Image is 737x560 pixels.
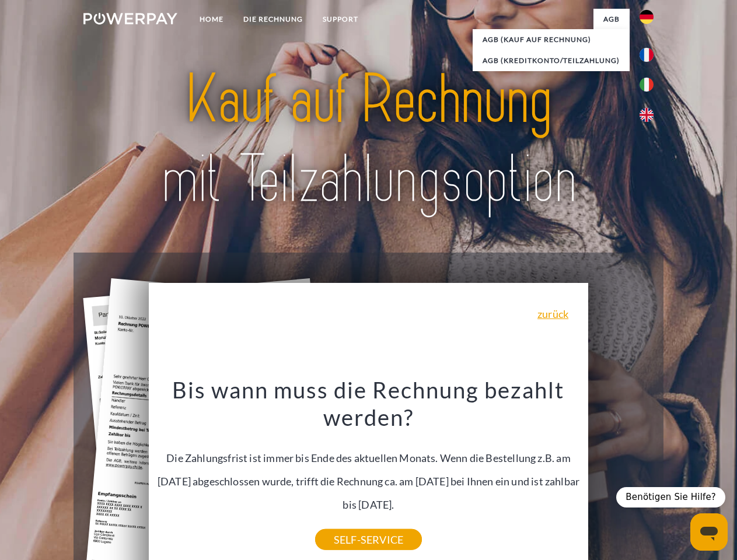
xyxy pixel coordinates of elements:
[313,9,368,30] a: SUPPORT
[156,376,582,540] div: Die Zahlungsfrist ist immer bis Ende des aktuellen Monats. Wenn die Bestellung z.B. am [DATE] abg...
[593,9,630,30] a: agb
[616,487,725,508] div: Benötigen Sie Hilfe?
[83,13,177,24] img: logo-powerpay-white.svg
[537,309,568,319] a: zurück
[156,376,582,432] h3: Bis wann muss die Rechnung bezahlt werden?
[190,9,233,30] a: Home
[233,9,313,30] a: DIE RECHNUNG
[640,108,654,122] img: en
[473,50,630,71] a: AGB (Kreditkonto/Teilzahlung)
[640,78,654,92] img: it
[111,56,626,223] img: title-powerpay_de.svg
[640,10,654,24] img: de
[473,29,630,50] a: AGB (Kauf auf Rechnung)
[315,529,422,550] a: SELF-SERVICE
[690,513,728,551] iframe: Schaltfläche zum Öffnen des Messaging-Fensters; Konversation läuft
[640,48,654,62] img: fr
